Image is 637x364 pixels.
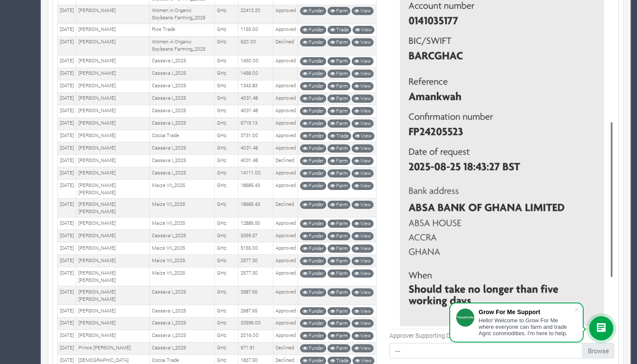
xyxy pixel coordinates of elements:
td: [DATE] [58,67,76,80]
td: Approved [273,105,298,117]
a: Funder [300,220,326,228]
td: Cassava I_2025 [150,305,215,318]
td: 1458.00 [238,67,273,80]
a: Farm [328,201,350,209]
a: Farm [328,269,350,278]
td: Cassava I_2025 [150,117,215,130]
td: Approved [273,24,298,36]
td: [DATE] [58,5,76,24]
td: 620.00 [238,36,273,55]
td: [PERSON_NAME] [76,305,150,318]
a: View [352,269,374,278]
td: [DATE] [58,330,76,342]
div: Hello! Welcome to Grow For Me where everyone can farm and trade Agric commodities. I'm here to help. [479,317,574,336]
td: GH¢ [215,130,238,142]
td: GH¢ [215,142,238,155]
td: Cassava I_2025 [150,142,215,155]
td: [DATE] [58,24,76,36]
a: Funder [300,169,326,177]
td: Maize VII_2025 [150,267,215,286]
a: View [352,220,374,228]
td: Approved [273,255,298,267]
td: Declined [273,199,298,217]
td: GH¢ [215,155,238,167]
a: View [352,332,374,340]
td: [PERSON_NAME] [76,230,150,242]
td: Rice Trade [150,24,215,36]
td: [PERSON_NAME] [PERSON_NAME] [76,267,150,286]
a: View [352,144,374,153]
a: Farm [328,82,350,90]
td: [DATE] [58,142,76,155]
td: Approved [273,180,298,199]
td: [PERSON_NAME] [76,217,150,230]
td: Approved [273,130,298,142]
label: --- [390,343,614,358]
a: Funder [300,107,326,115]
td: [PERSON_NAME] [PERSON_NAME] [76,199,150,217]
a: Funder [300,182,326,190]
td: Cassava I_2025 [150,155,215,167]
td: 22413.20 [238,5,273,24]
td: Cocoa Trade [150,130,215,142]
td: GH¢ [215,36,238,55]
a: Farm [328,70,350,78]
td: Approved [273,117,298,130]
td: Cassava I_2025 [150,230,215,242]
td: 4031.48 [238,105,273,117]
a: Funder [300,201,326,209]
a: View [352,201,374,209]
td: [DATE] [58,180,76,199]
a: Farm [328,220,350,228]
a: Funder [300,288,326,297]
td: Cassava I_2025 [150,80,215,92]
td: Approved [273,217,298,230]
td: [DATE] [58,317,76,330]
a: Farm [328,344,350,352]
a: View [352,38,374,46]
td: Approved [273,55,298,67]
a: Funder [300,26,326,34]
a: Funder [300,57,326,65]
a: Funder [300,232,326,240]
td: Cassava I_2025 [150,67,215,80]
td: [PERSON_NAME] [76,255,150,267]
td: Approved [273,317,298,330]
a: Farm [328,307,350,315]
td: [PERSON_NAME] [76,155,150,167]
td: [PERSON_NAME] [76,167,150,180]
td: 12886.50 [238,217,273,230]
a: Farm [328,107,350,115]
td: [PERSON_NAME] [76,317,150,330]
td: Prince [PERSON_NAME] [76,342,150,355]
a: View [352,7,374,15]
td: GH¢ [215,80,238,92]
label: Approver Supporting Document [390,331,474,340]
td: GH¢ [215,5,238,24]
td: [PERSON_NAME] [76,80,150,92]
a: Funder [300,157,326,165]
td: Approved [273,5,298,24]
td: 6719.13 [238,117,273,130]
td: Declined [273,342,298,355]
td: GH¢ [215,167,238,180]
a: Funder [300,70,326,78]
a: View [352,157,374,165]
a: Farm [328,288,350,297]
a: Funder [300,307,326,315]
td: Approved [273,142,298,155]
td: [PERSON_NAME] [76,67,150,80]
td: 4031.48 [238,142,273,155]
td: [PERSON_NAME] [76,24,150,36]
td: Maize VII_2025 [150,255,215,267]
td: 3359.57 [238,230,273,242]
td: [PERSON_NAME] [76,142,150,155]
td: Maize VII_2025 [150,242,215,255]
a: View [352,232,374,240]
td: Approved [273,92,298,105]
td: Cassava I_2025 [150,92,215,105]
td: [DATE] [58,55,76,67]
a: Farm [328,319,350,327]
td: [DATE] [58,255,76,267]
a: Funder [300,119,326,128]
